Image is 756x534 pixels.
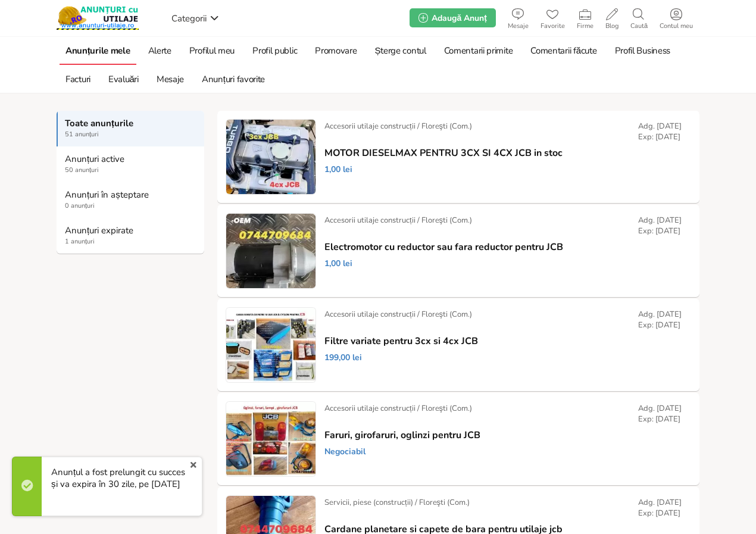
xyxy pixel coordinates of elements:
[183,36,240,65] a: Profilul meu
[65,225,197,236] strong: Anunțuri expirate
[65,154,197,164] strong: Anunțuri active
[535,6,571,30] a: Favorite
[624,23,654,30] span: Caută
[60,65,96,93] a: Facturi
[57,111,204,146] a: Toate anunțurile 51 anunțuri
[226,120,315,194] img: MOTOR DIESELMAX PENTRU 3CX SI 4CX JCB in stoc
[226,214,315,288] img: Electromotor cu reductor sau fara reductor pentru JCB
[57,146,204,182] a: Anunțuri active 50 anunțuri
[524,36,602,65] a: Comentarii făcute
[60,36,136,65] a: Anunțurile mele
[151,65,190,93] a: Mesaje
[324,121,472,132] div: Accesorii utilaje construcții / Floreşti (Com.)
[196,65,271,93] a: Anunțuri favorite
[324,309,472,320] div: Accesorii utilaje construcții / Floreşti (Com.)
[309,36,363,65] a: Promovare
[638,309,682,330] div: Adg. [DATE] Exp: [DATE]
[654,23,699,30] span: Contul meu
[638,403,682,424] div: Adg. [DATE] Exp: [DATE]
[226,402,315,476] img: Faruri, girofaruri, oglinzi pentru JCB
[654,6,699,30] a: Contul meu
[324,258,352,269] span: 1,00 lei
[502,23,535,30] span: Mesaje
[65,201,197,211] span: 0 anunțuri
[65,237,197,246] span: 1 anunțuri
[369,36,432,65] a: Șterge contul
[57,218,204,254] a: Anunțuri expirate 1 anunțuri
[599,23,624,30] span: Blog
[535,23,571,30] span: Favorite
[246,36,303,65] a: Profil public
[324,215,472,226] div: Accesorii utilaje construcții / Floreşti (Com.)
[638,121,682,142] div: Adg. [DATE] Exp: [DATE]
[438,36,519,65] a: Comentarii primite
[324,352,362,363] span: 199,00 lei
[609,36,677,65] a: Profil Business
[638,497,682,519] div: Adg. [DATE] Exp: [DATE]
[65,165,197,175] span: 50 anunțuri
[324,446,365,457] span: Negociabil
[324,336,478,346] a: Filtre variate pentru 3cx si 4cx JCB
[432,13,486,24] span: Adaugă Anunț
[410,8,495,27] a: Adaugă Anunț
[65,189,197,200] strong: Anunțuri în așteptare
[57,6,139,30] img: Anunturi-Utilaje.RO
[324,148,563,158] a: MOTOR DIESELMAX PENTRU 3CX SI 4CX JCB in stoc
[226,308,315,382] img: Filtre variate pentru 3cx si 4cx JCB
[324,403,472,414] div: Accesorii utilaje construcții / Floreşti (Com.)
[168,9,222,27] a: Categorii
[571,23,599,30] span: Firme
[324,164,352,175] span: 1,00 lei
[65,118,197,129] strong: Toate anunțurile
[571,6,599,30] a: Firme
[599,6,624,30] a: Blog
[102,65,145,93] a: Evaluări
[142,36,177,65] a: Alerte
[324,497,470,508] div: Servicii, piese (construcții) / Floreşti (Com.)
[171,13,207,24] span: Categorii
[12,457,202,516] div: Anunțul a fost prelungit cu succes și va expira în 30 zile, pe [DATE]
[624,6,654,30] a: Caută
[502,6,535,30] a: Mesaje
[324,242,563,252] a: Electromotor cu reductor sau fara reductor pentru JCB
[324,430,480,441] a: Faruri, girofaruri, oglinzi pentru JCB
[65,130,197,139] span: 51 anunțuri
[57,182,204,218] a: Anunțuri în așteptare 0 anunțuri
[638,215,682,236] div: Adg. [DATE] Exp: [DATE]
[186,458,201,472] a: x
